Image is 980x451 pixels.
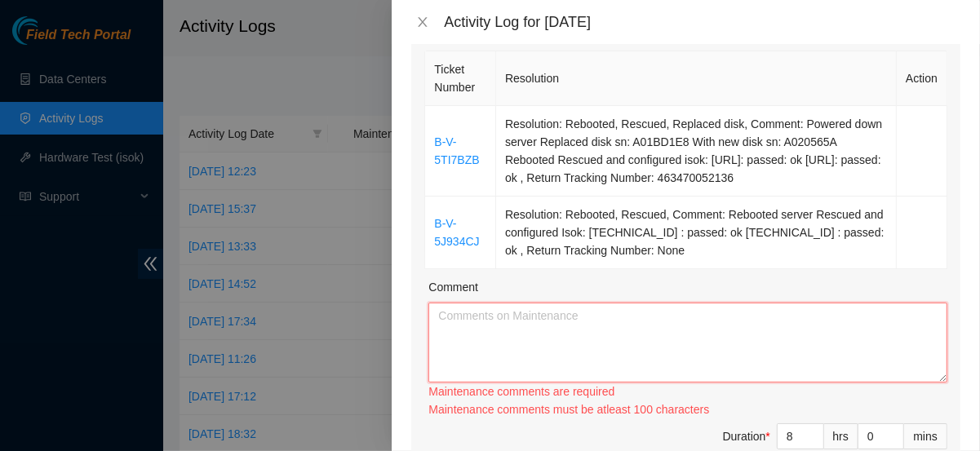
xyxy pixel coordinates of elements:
[496,51,897,106] th: Resolution
[428,278,478,296] label: Comment
[428,382,947,400] div: Maintenance comments are required
[496,197,897,269] td: Resolution: Rebooted, Rescued, Comment: Rebooted server Rescued and configured Isok: [TECHNICAL_I...
[434,217,479,248] a: B-V-5J934CJ
[723,427,770,445] div: Duration
[428,303,947,382] textarea: Comment
[416,15,429,29] span: close
[496,106,897,197] td: Resolution: Rebooted, Rescued, Replaced disk, Comment: Powered down server Replaced disk sn: A01B...
[411,15,434,30] button: Close
[434,135,479,166] a: B-V-5TI7BZB
[444,13,960,31] div: Activity Log for [DATE]
[897,51,947,106] th: Action
[904,423,947,449] div: mins
[824,423,858,449] div: hrs
[428,400,947,418] div: Maintenance comments must be atleast 100 characters
[425,51,496,106] th: Ticket Number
